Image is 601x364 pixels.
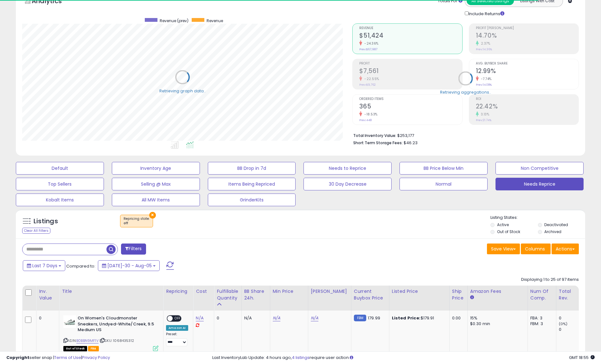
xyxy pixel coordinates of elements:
div: ASIN: [63,315,158,350]
button: Actions [552,244,579,254]
div: Ship Price [452,288,465,301]
div: Amazon Fees [470,288,525,295]
div: FBM: 3 [530,321,551,327]
span: 2025-08-13 18:55 GMT [569,355,595,361]
div: Min Price [273,288,305,295]
div: Num of Comp. [530,288,553,301]
div: Retrieving graph data.. [159,88,206,94]
button: BB Price Below Min [400,162,488,175]
div: FBA: 3 [530,315,551,321]
span: | SKU: 1068435312 [99,338,134,343]
div: Preset: [166,332,188,346]
div: $0.30 min [470,321,523,327]
a: 4 listings [292,355,310,361]
button: Last 7 Days [23,260,65,271]
small: FBM [354,315,366,321]
button: Columns [521,244,551,254]
a: B0BBN9MF1V [76,338,99,343]
span: Columns [525,246,545,252]
div: 0 [39,315,54,321]
div: 0 [217,315,236,321]
div: BB Share 24h. [244,288,267,301]
span: [DATE]-30 - Aug-05 [107,262,152,269]
button: All MW Items [112,194,200,206]
a: Terms of Use [54,355,81,361]
button: Kobalt Items [16,194,104,206]
a: N/A [311,315,318,321]
p: Listing States: [490,215,585,221]
span: Repricing state : [124,216,150,226]
span: FBA [88,346,99,351]
small: (0%) [559,321,568,326]
label: Archived [544,229,561,234]
button: Needs to Reprice [304,162,392,175]
label: Deactivated [544,222,568,227]
div: 0 [559,315,585,321]
button: Normal [400,178,488,190]
a: Privacy Policy [82,355,110,361]
button: Save View [487,244,520,254]
div: Repricing [166,288,190,295]
div: Retrieving aggregations.. [440,89,491,95]
button: Default [16,162,104,175]
b: On Women's Cloudmonster Sneakers, Undyed-White/Creek, 9.5 Medium US [78,315,155,335]
div: Include Returns [460,10,512,17]
button: [DATE]-30 - Aug-05 [98,260,160,271]
button: Top Sellers [16,178,104,190]
div: Listed Price [392,288,447,295]
label: Out of Stock [497,229,520,234]
button: GrinderKits [208,194,296,206]
label: Active [497,222,509,227]
div: Clear All Filters [22,228,50,234]
div: off [124,221,150,225]
span: Last 7 Days [32,262,57,269]
div: Cost [196,288,211,295]
div: 0 [559,327,585,332]
a: N/A [273,315,280,321]
button: 30 Day Decrease [304,178,392,190]
button: Filters [121,244,146,255]
div: Amazon AI [166,325,188,331]
div: Title [62,288,161,295]
div: 0.00 [452,315,463,321]
span: All listings that are currently out of stock and unavailable for purchase on Amazon [63,346,87,351]
div: Last InventoryLab Update: 4 hours ago, require user action. [212,355,595,361]
div: Fulfillable Quantity [217,288,239,301]
a: N/A [196,315,203,321]
div: $179.91 [392,315,444,321]
button: × [149,212,156,219]
small: Amazon Fees. [470,295,474,300]
span: 179.99 [368,315,380,321]
div: seller snap | | [6,355,110,361]
div: N/A [244,315,265,321]
div: Inv. value [39,288,56,301]
h5: Listings [34,217,58,226]
div: Total Rev. [559,288,582,301]
strong: Copyright [6,355,29,361]
div: [PERSON_NAME] [311,288,348,295]
img: 31TkPp6nGeL._SL40_.jpg [63,315,76,328]
span: OFF [173,316,183,321]
div: Displaying 1 to 25 of 97 items [521,277,579,283]
div: Current Buybox Price [354,288,387,301]
button: BB Drop in 7d [208,162,296,175]
div: 15% [470,315,523,321]
button: Non Competitive [496,162,584,175]
button: Selling @ Max [112,178,200,190]
button: Inventory Age [112,162,200,175]
button: Needs Reprice [496,178,584,190]
button: Items Being Repriced [208,178,296,190]
span: Compared to: [66,263,95,269]
b: Listed Price: [392,315,421,321]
